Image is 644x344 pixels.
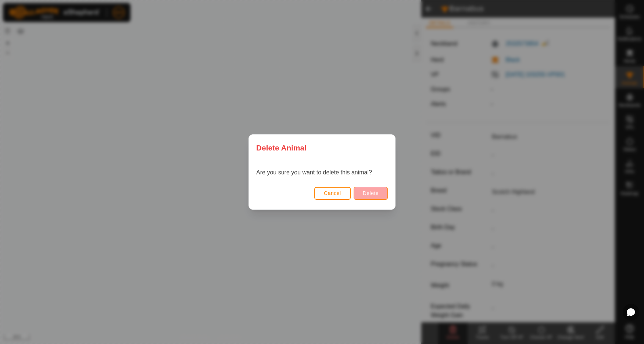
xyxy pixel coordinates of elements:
span: Cancel [324,190,341,196]
button: Cancel [314,187,351,200]
div: Delete Animal [249,135,395,161]
span: Delete [363,190,379,196]
label: Are you sure you want to delete this animal? [256,169,372,175]
button: Delete [354,187,388,200]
